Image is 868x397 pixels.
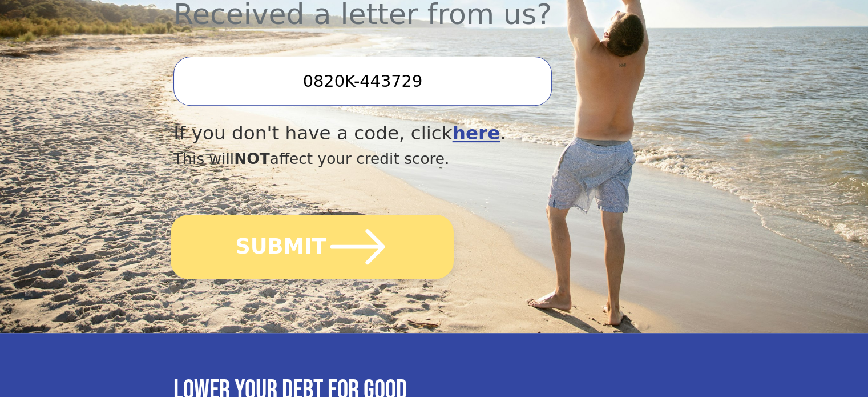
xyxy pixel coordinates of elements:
[234,150,270,167] span: NOT
[171,215,454,279] button: SUBMIT
[453,122,500,144] a: here
[173,119,616,147] div: If you don't have a code, click .
[173,147,616,170] div: This will affect your credit score.
[173,57,551,106] input: Enter your Offer Code:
